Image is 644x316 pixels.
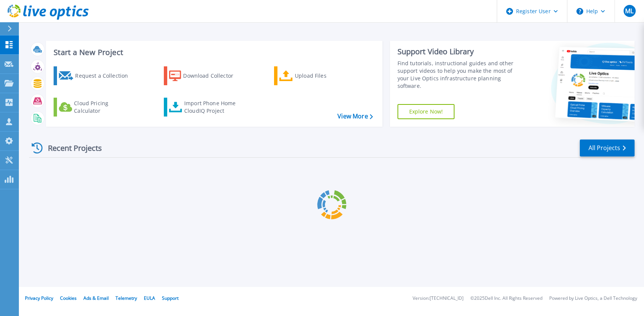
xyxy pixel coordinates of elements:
a: Privacy Policy [25,295,53,301]
a: Explore Now! [397,104,455,119]
a: All Projects [580,140,635,156]
a: Cloud Pricing Calculator [54,98,138,117]
div: Download Collector [183,68,243,83]
a: Telemetry [116,295,137,301]
div: Upload Files [295,68,355,83]
li: © 2025 Dell Inc. All Rights Reserved [470,296,542,301]
span: ML [625,8,633,14]
a: Download Collector [164,66,248,85]
div: Recent Projects [29,139,112,157]
a: View More [337,113,373,120]
a: EULA [144,295,155,301]
div: Find tutorials, instructional guides and other support videos to help you make the most of your L... [397,60,521,90]
div: Import Phone Home CloudIQ Project [184,100,243,115]
div: Cloud Pricing Calculator [74,100,134,115]
div: Support Video Library [397,47,521,57]
a: Ads & Email [83,295,109,301]
li: Version: [TECHNICAL_ID] [413,296,464,301]
h3: Start a New Project [54,48,373,57]
a: Cookies [60,295,77,301]
li: Powered by Live Optics, a Dell Technology [549,296,637,301]
a: Request a Collection [54,66,138,85]
a: Upload Files [274,66,358,85]
a: Support [162,295,179,301]
div: Request a Collection [75,68,136,83]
